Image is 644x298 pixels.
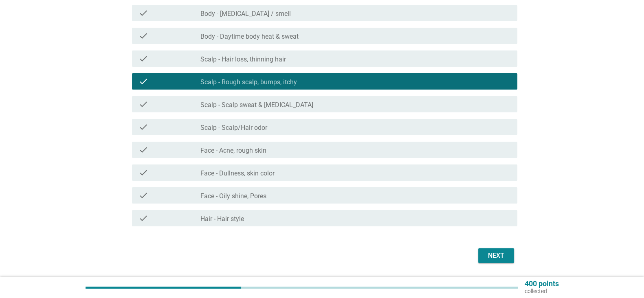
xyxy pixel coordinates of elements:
i: check [138,168,148,177]
label: Face - Oily shine, Pores [200,192,266,200]
div: Next [485,251,508,261]
i: check [138,31,148,41]
p: collected [524,287,558,295]
label: Scalp - Scalp/Hair odor [200,124,267,132]
label: Scalp - Hair loss, thinning hair [200,55,286,64]
button: Next [478,248,514,263]
label: Scalp - Scalp sweat & [MEDICAL_DATA] [200,101,313,109]
label: Face - Dullness, skin color [200,169,275,177]
label: Body - [MEDICAL_DATA] / smell [200,10,291,18]
i: check [138,99,148,109]
label: Scalp - Rough scalp, bumps, itchy [200,78,297,86]
i: check [138,77,148,86]
i: check [138,122,148,132]
label: Hair - Hair style [200,215,244,223]
i: check [138,213,148,223]
p: 400 points [524,280,558,287]
label: Face - Acne, rough skin [200,147,266,155]
i: check [138,191,148,200]
i: check [138,54,148,64]
label: Body - Daytime body heat & sweat [200,33,299,41]
i: check [138,8,148,18]
i: check [138,145,148,155]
